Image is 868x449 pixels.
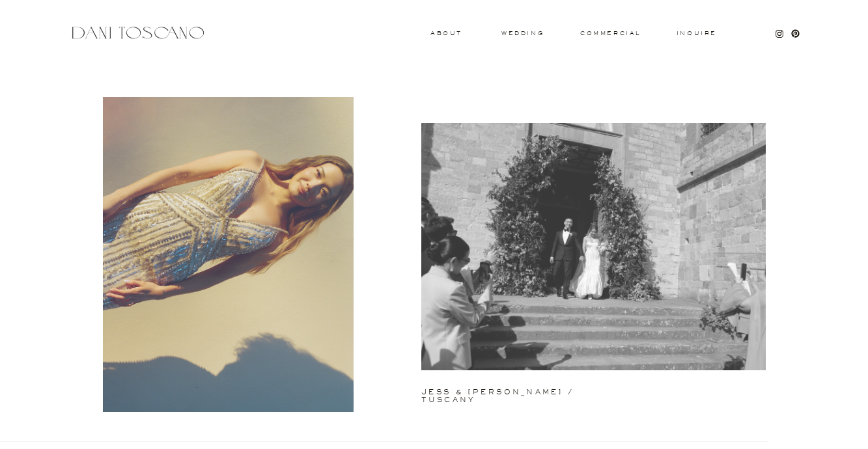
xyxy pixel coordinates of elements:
[676,31,718,37] a: Inquire
[580,31,640,36] a: commercial
[501,31,544,35] a: wedding
[430,31,459,35] a: About
[421,388,624,394] a: jess & [PERSON_NAME] / tuscany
